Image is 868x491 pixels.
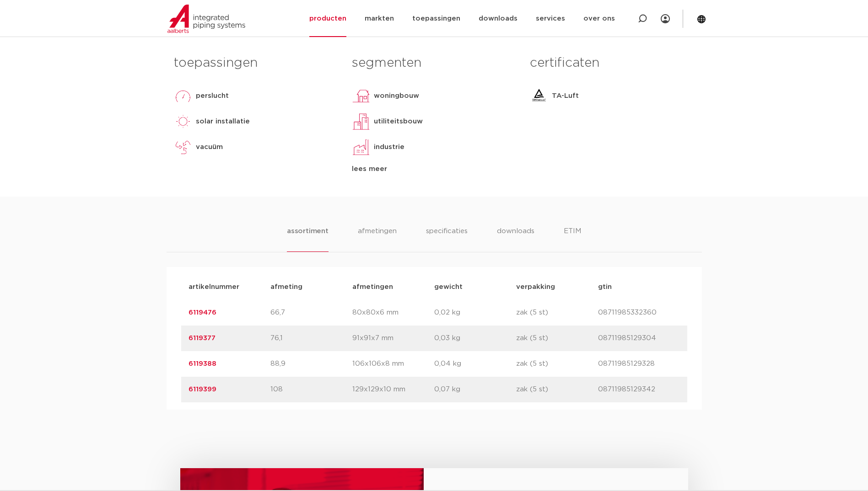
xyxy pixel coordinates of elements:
p: 91x91x7 mm [352,333,434,344]
p: solar installatie [196,116,250,127]
p: gtin [598,282,680,293]
p: 08711985129342 [598,384,680,395]
img: solar installatie [174,112,192,131]
img: industrie [352,138,370,156]
p: 80x80x6 mm [352,307,434,318]
p: perslucht [196,91,229,101]
p: zak (5 st) [516,358,598,369]
p: 106x106x8 mm [352,358,434,369]
p: zak (5 st) [516,384,598,395]
img: utiliteitsbouw [352,112,370,131]
p: 0,07 kg [434,384,516,395]
div: lees meer [352,164,516,175]
li: ETIM [564,226,581,252]
p: industrie [374,142,404,153]
img: vacuüm [174,138,192,156]
a: 6119388 [189,360,216,367]
img: woningbouw [352,87,370,105]
p: 0,02 kg [434,307,516,318]
a: 6119377 [189,335,216,342]
p: 66,7 [270,307,352,318]
p: zak (5 st) [516,333,598,344]
p: woningbouw [374,91,419,101]
p: 0,04 kg [434,358,516,369]
p: 129x129x10 mm [352,384,434,395]
li: specificaties [426,226,468,252]
p: 08711985129304 [598,333,680,344]
p: gewicht [434,282,516,293]
p: 0,03 kg [434,333,516,344]
p: 108 [270,384,352,395]
p: afmeting [270,282,352,293]
a: 6119476 [189,309,216,316]
p: artikelnummer [189,282,270,293]
h3: certificaten [530,54,694,72]
a: 6119399 [189,386,216,393]
h3: segmenten [352,54,516,72]
li: afmetingen [358,226,397,252]
li: assortiment [287,226,329,252]
li: downloads [497,226,534,252]
p: afmetingen [352,282,434,293]
img: TA-Luft [530,87,548,105]
p: 08711985332360 [598,307,680,318]
p: 08711985129328 [598,358,680,369]
p: verpakking [516,282,598,293]
p: zak (5 st) [516,307,598,318]
p: TA-Luft [552,91,579,101]
p: 88,9 [270,358,352,369]
p: 76,1 [270,333,352,344]
p: utiliteitsbouw [374,116,423,127]
p: vacuüm [196,142,223,153]
img: perslucht [174,87,192,105]
h3: toepassingen [174,54,338,72]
